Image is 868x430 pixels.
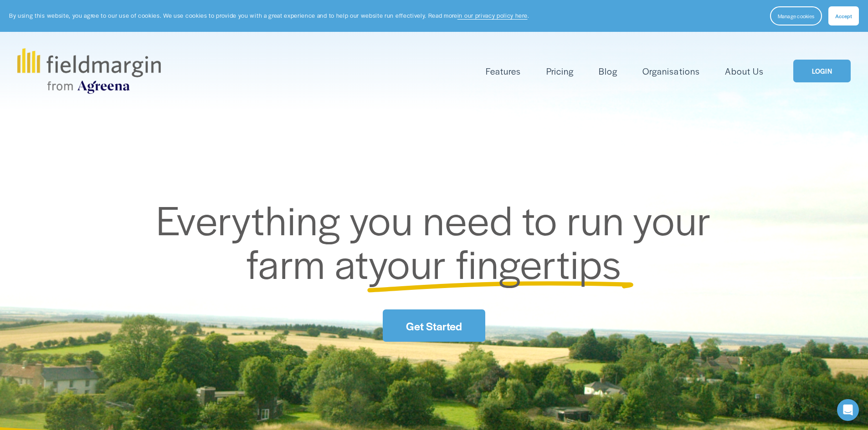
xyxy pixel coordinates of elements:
img: fieldmargin.com [17,48,160,94]
span: your fingertips [369,234,621,291]
span: Features [486,65,521,78]
a: folder dropdown [486,64,521,79]
a: Get Started [383,309,485,342]
p: By using this website, you agree to our use of cookies. We use cookies to provide you with a grea... [9,11,529,20]
a: Blog [599,64,617,79]
a: Organisations [642,64,699,79]
a: Pricing [546,64,574,79]
span: Accept [835,12,852,20]
button: Manage cookies [770,6,822,25]
div: Open Intercom Messenger [837,399,859,421]
span: Everything you need to run your farm at [156,190,721,291]
a: LOGIN [793,60,851,83]
a: in our privacy policy here [457,11,528,20]
span: Manage cookies [778,12,814,20]
button: Accept [828,6,859,25]
a: About Us [725,64,764,79]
